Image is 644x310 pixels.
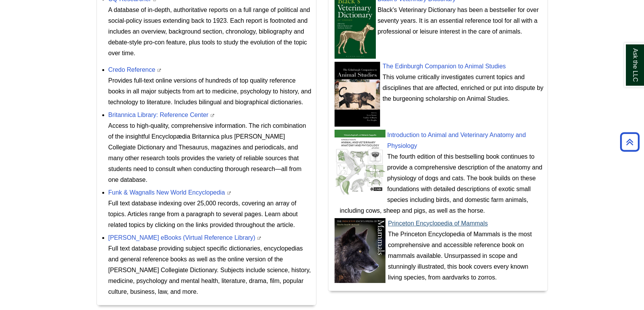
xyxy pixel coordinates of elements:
[340,151,544,216] div: The fourth edition of this bestselling book continues to provide a comprehensive description of t...
[340,72,544,104] div: This volume critically investigates current topics and disciplines that are affected, enriched or...
[108,234,255,241] a: [PERSON_NAME] eBooks (Virtual Reference Library)
[108,112,209,118] a: Britannica Library: Reference Center
[388,220,488,227] a: Princeton Encyclopedia of Mammals
[257,237,262,240] i: This link opens in a new window
[387,132,526,149] a: Introduction to Animal and Veterinary Anatomy and Physiology
[108,66,156,73] a: Credo Reference
[108,120,312,185] div: Access to high-quality, comprehensive information. The rich combination of the insightful Encyclo...
[108,198,312,230] div: Full text database indexing over 25,000 records, covering an array of topics. Articles range from...
[340,5,544,37] div: Black's Veterinary Dictionary has been a bestseller for over seventy years. It is an essential re...
[108,243,312,297] div: Full text database providing subject specific dictionaries, encyclopedias and general reference b...
[108,75,312,108] div: Provides full-text online versions of hundreds of top quality reference books in all major subjec...
[108,5,312,59] p: A database of in-depth, authoritative reports on a full range of political and social-policy issu...
[157,69,162,72] i: This link opens in a new window
[226,191,231,195] i: This link opens in a new window
[340,229,544,283] div: The Princeton Encyclopedia of Mammals is the most comprehensive and accessible reference book on ...
[617,137,642,147] a: Back to Top
[383,63,506,69] a: The Edinburgh Companion to Animal Studies
[108,189,225,196] a: Funk & Wagnalls New World Encyclopedia
[210,114,215,117] i: This link opens in a new window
